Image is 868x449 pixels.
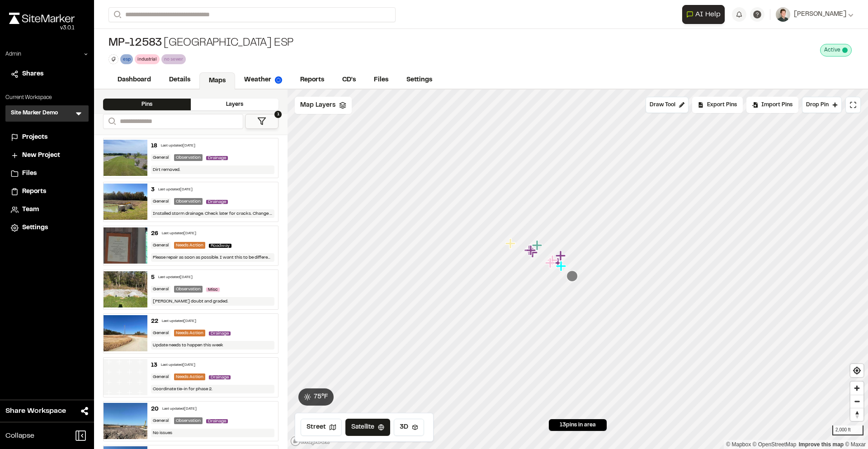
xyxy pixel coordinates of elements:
div: Map marker [545,257,557,269]
img: file [104,140,147,176]
button: Edit Tags [108,54,118,64]
div: Map marker [556,250,567,262]
div: no sewer [161,54,186,64]
span: Reset bearing to north [850,408,863,421]
div: 26 [151,230,158,238]
div: Observation [174,198,203,205]
button: Street [301,419,342,436]
div: Last updated [DATE] [161,363,195,368]
button: 1 [245,114,278,129]
div: Observation [174,154,203,161]
div: No pins available to export [692,97,743,113]
button: Search [103,114,119,129]
span: Drop Pin [806,101,829,109]
div: Please repair as soon as possible. I want this to be different. Additional Information.. [151,253,275,262]
div: Last updated [DATE] [162,231,196,236]
span: AI Help [695,9,721,20]
div: Oh geez...please don't... [9,24,75,32]
div: General [151,154,170,161]
div: Last updated [DATE] [158,187,193,193]
span: This project is active and counting against your active project count. [842,47,848,53]
button: 75°F [298,388,334,406]
span: Drainage [206,200,228,204]
span: 13 pins in area [560,421,596,429]
div: Import Pins into your project [746,97,798,113]
span: Files [22,169,37,179]
a: Dashboard [108,71,160,89]
img: file [104,271,147,307]
p: Admin [5,50,21,58]
img: file [104,403,147,439]
button: Zoom out [850,395,863,408]
div: Coordinate tie-in for phase 2. [151,385,275,393]
div: industrial [135,54,160,64]
div: 22 [151,317,158,326]
a: New Project [11,151,83,161]
button: Open AI Assistant [682,5,725,24]
a: Maxar [845,441,866,448]
div: 3 [151,186,155,194]
div: Map marker [528,247,539,259]
span: Map Layers [300,100,335,110]
span: Share Workspace [5,406,66,416]
div: General [151,417,170,424]
button: Zoom in [850,382,863,395]
span: Reports [22,187,46,197]
a: Settings [11,223,83,233]
div: No issues [151,429,275,437]
div: General [151,286,170,293]
div: Needs Action [174,242,205,249]
div: Map marker [547,255,559,266]
div: [PERSON_NAME] doubt and graded. [151,297,275,306]
div: Last updated [DATE] [161,143,195,149]
button: Draw Tool [646,97,689,113]
span: Drainage [206,419,228,423]
span: Drainage [209,331,231,336]
img: file [104,184,147,220]
div: Map marker [566,270,578,282]
div: Map marker [526,245,538,256]
img: precipai.png [275,76,282,84]
div: Observation [174,286,203,293]
span: Active [824,46,840,54]
img: rebrand.png [9,13,75,24]
a: Mapbox [726,441,751,448]
a: Maps [199,72,235,90]
a: Reports [291,71,333,89]
img: User [776,7,790,22]
img: file [104,227,147,264]
a: Team [11,205,83,215]
span: Misc [206,288,220,292]
div: General [151,242,170,249]
a: Files [11,169,83,179]
button: Search [108,7,125,22]
div: Map marker [525,244,537,256]
button: Satellite [345,419,390,436]
div: Last updated [DATE] [162,406,197,412]
img: file [104,315,147,351]
div: General [151,373,170,380]
span: Drainage [206,156,228,160]
a: CD's [333,71,365,89]
h3: Site Marker Demo [11,109,58,118]
span: Drainage [209,375,231,379]
div: General [151,330,170,336]
a: OpenStreetMap [753,441,797,448]
div: [GEOGRAPHIC_DATA] ESP [108,36,293,51]
a: Shares [11,69,83,79]
p: Current Workspace [5,94,89,102]
div: 2,000 ft [832,425,863,435]
span: New Project [22,151,60,161]
button: Drop Pin [802,97,842,113]
span: Export Pins [707,101,737,109]
div: Last updated [DATE] [162,319,196,324]
span: Find my location [850,364,863,377]
div: Open AI Assistant [682,5,728,24]
span: [PERSON_NAME] [794,9,846,19]
div: 5 [151,274,155,282]
div: Needs Action [174,373,205,380]
div: Layers [191,99,278,110]
span: 75 ° F [314,392,328,402]
div: Installed storm drainage. Check later for cracks. Change observed.. [151,209,275,218]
